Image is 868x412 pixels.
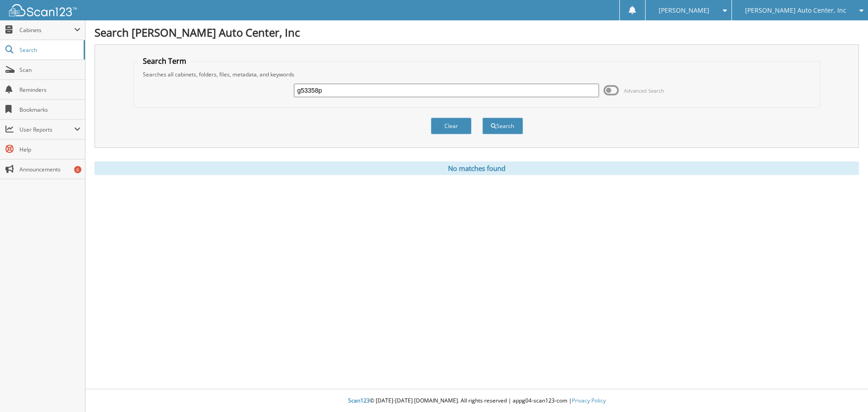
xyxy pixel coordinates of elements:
div: Searches all cabinets, folders, files, metadata, and keywords [138,71,816,78]
h1: Search [PERSON_NAME] Auto Center, Inc [94,25,859,40]
span: [PERSON_NAME] [659,8,709,13]
span: Scan [19,66,80,74]
span: Reminders [19,86,80,94]
button: Search [482,118,523,134]
span: Cabinets [19,26,74,34]
span: User Reports [19,126,74,133]
legend: Search Term [138,56,191,66]
div: No matches found [94,161,859,175]
span: Help [19,146,80,153]
img: scan123-logo-white.svg [9,4,77,16]
span: Advanced Search [624,87,664,94]
span: Announcements [19,166,80,173]
span: Search [19,46,79,54]
div: 6 [74,166,81,173]
a: Privacy Policy [572,397,606,404]
span: [PERSON_NAME] Auto Center, Inc [745,8,846,13]
div: © [DATE]-[DATE] [DOMAIN_NAME]. All rights reserved | appg04-scan123-com | [85,390,868,412]
span: Scan123 [348,397,370,404]
span: Bookmarks [19,106,80,114]
button: Clear [431,118,472,134]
